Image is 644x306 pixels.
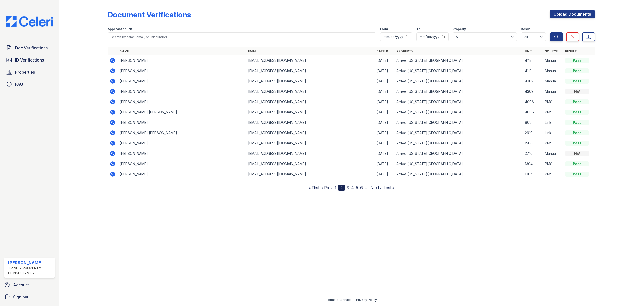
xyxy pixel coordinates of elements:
[118,86,246,97] td: [PERSON_NAME]
[565,58,589,63] div: Pass
[396,49,413,53] a: Property
[356,298,377,302] a: Privacy Policy
[246,169,374,179] td: [EMAIL_ADDRESS][DOMAIN_NAME]
[523,55,543,66] td: 4113
[525,49,532,53] a: Unit
[523,76,543,86] td: 4302
[353,298,354,302] div: |
[370,185,382,190] a: Next ›
[246,107,374,117] td: [EMAIL_ADDRESS][DOMAIN_NAME]
[118,148,246,159] td: [PERSON_NAME]
[347,185,349,190] a: 3
[118,76,246,86] td: [PERSON_NAME]
[565,110,589,115] div: Pass
[4,43,55,53] a: Doc Verifications
[374,66,394,76] td: [DATE]
[246,117,374,128] td: [EMAIL_ADDRESS][DOMAIN_NAME]
[246,159,374,169] td: [EMAIL_ADDRESS][DOMAIN_NAME]
[394,97,523,107] td: Arrive [US_STATE][GEOGRAPHIC_DATA]
[565,141,589,146] div: Pass
[326,298,352,302] a: Terms of Service
[15,81,23,87] span: FAQ
[394,76,523,86] td: Arrive [US_STATE][GEOGRAPHIC_DATA]
[543,55,563,66] td: Manual
[2,292,57,302] button: Sign out
[394,55,523,66] td: Arrive [US_STATE][GEOGRAPHIC_DATA]
[374,148,394,159] td: [DATE]
[543,97,563,107] td: PMS
[543,169,563,179] td: PMS
[453,27,466,31] label: Property
[565,172,589,177] div: Pass
[374,55,394,66] td: [DATE]
[2,280,57,290] a: Account
[565,99,589,104] div: Pass
[394,148,523,159] td: Arrive [US_STATE][GEOGRAPHIC_DATA]
[543,148,563,159] td: Manual
[108,10,191,19] div: Document Verifications
[360,185,363,190] a: 6
[118,97,246,107] td: [PERSON_NAME]
[4,67,55,77] a: Properties
[543,159,563,169] td: PMS
[246,128,374,138] td: [EMAIL_ADDRESS][DOMAIN_NAME]
[550,10,595,18] a: Upload Documents
[4,79,55,89] a: FAQ
[108,27,132,31] label: Applicant or unit
[120,49,129,53] a: Name
[15,69,35,75] span: Properties
[15,57,44,63] span: ID Verifications
[356,185,358,190] a: 5
[15,45,48,51] span: Doc Verifications
[523,148,543,159] td: 3710
[523,86,543,97] td: 4302
[248,49,257,53] a: Email
[543,117,563,128] td: Link
[13,282,29,288] span: Account
[374,159,394,169] td: [DATE]
[338,185,345,191] div: 2
[365,185,368,191] span: …
[374,76,394,86] td: [DATE]
[543,76,563,86] td: Manual
[565,68,589,73] div: Pass
[246,55,374,66] td: [EMAIL_ADDRESS][DOMAIN_NAME]
[545,49,558,53] a: Source
[8,260,53,266] div: [PERSON_NAME]
[118,159,246,169] td: [PERSON_NAME]
[246,138,374,148] td: [EMAIL_ADDRESS][DOMAIN_NAME]
[374,169,394,179] td: [DATE]
[543,138,563,148] td: PMS
[523,159,543,169] td: 1304
[543,128,563,138] td: Link
[565,120,589,125] div: Pass
[374,117,394,128] td: [DATE]
[118,117,246,128] td: [PERSON_NAME]
[394,86,523,97] td: Arrive [US_STATE][GEOGRAPHIC_DATA]
[108,32,376,41] input: Search by name, email, or unit number
[565,151,589,156] div: N/A
[246,86,374,97] td: [EMAIL_ADDRESS][DOMAIN_NAME]
[523,107,543,117] td: 4006
[374,86,394,97] td: [DATE]
[2,16,57,27] img: CE_Logo_Blue-a8612792a0a2168367f1c8372b55b34899dd931a85d93a1a3d3e32e68fde9ad4.png
[335,185,336,190] a: 1
[13,294,28,300] span: Sign out
[565,79,589,84] div: Pass
[246,76,374,86] td: [EMAIL_ADDRESS][DOMAIN_NAME]
[394,159,523,169] td: Arrive [US_STATE][GEOGRAPHIC_DATA]
[565,49,577,53] a: Result
[543,86,563,97] td: Manual
[523,138,543,148] td: 1506
[384,185,395,190] a: Last »
[351,185,354,190] a: 4
[8,266,53,276] div: Trinity Property Consultants
[394,107,523,117] td: Arrive [US_STATE][GEOGRAPHIC_DATA]
[394,66,523,76] td: Arrive [US_STATE][GEOGRAPHIC_DATA]
[308,185,319,190] a: « First
[394,169,523,179] td: Arrive [US_STATE][GEOGRAPHIC_DATA]
[246,148,374,159] td: [EMAIL_ADDRESS][DOMAIN_NAME]
[565,89,589,94] div: N/A
[118,55,246,66] td: [PERSON_NAME]
[565,161,589,166] div: Pass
